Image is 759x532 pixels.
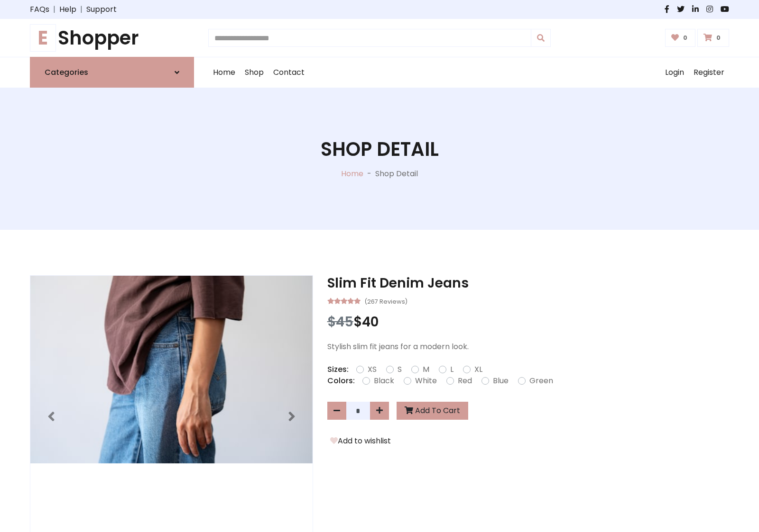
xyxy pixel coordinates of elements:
h6: Categories [45,68,88,77]
label: Red [458,375,472,387]
label: M [423,364,429,375]
h1: Shop Detail [321,138,439,161]
h3: Slim Fit Denim Jeans [327,275,729,291]
a: Support [86,4,117,15]
button: Add to wishlist [327,435,394,447]
a: Contact [268,57,309,88]
h3: $ [327,314,729,330]
span: $45 [327,313,353,331]
a: FAQs [30,4,49,15]
p: Colors: [327,375,355,387]
img: Image [30,276,313,463]
span: E [30,24,56,52]
span: 0 [714,34,723,42]
a: Home [341,168,363,179]
a: 0 [665,29,696,47]
label: L [450,364,454,375]
a: EShopper [30,27,194,49]
span: | [76,4,86,15]
label: XS [368,364,377,375]
a: Help [59,4,76,15]
p: Shop Detail [375,168,418,180]
span: 40 [362,313,379,331]
button: Add To Cart [397,402,468,420]
a: Register [689,57,729,88]
label: Black [374,375,394,387]
p: Stylish slim fit jeans for a modern look. [327,341,729,352]
p: - [363,168,375,180]
label: Blue [493,375,509,387]
a: Home [208,57,240,88]
a: Categories [30,57,194,88]
span: 0 [681,34,690,42]
label: S [398,364,402,375]
small: (267 Reviews) [364,295,407,307]
p: Sizes: [327,364,349,375]
label: White [415,375,437,387]
a: 0 [697,29,729,47]
span: | [49,4,59,15]
label: Green [529,375,553,387]
a: Login [660,57,689,88]
label: XL [474,364,482,375]
h1: Shopper [30,27,194,49]
a: Shop [240,57,268,88]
